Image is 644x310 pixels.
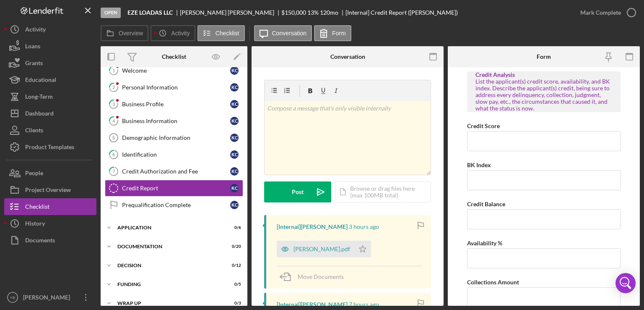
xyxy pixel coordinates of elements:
[467,239,502,247] label: Availability %
[25,105,54,124] div: Dashboard
[4,165,96,181] button: People
[117,263,220,268] div: Decision
[197,25,245,41] button: Checklist
[277,223,348,230] div: [Internal] [PERSON_NAME]
[101,8,121,18] div: Open
[4,215,96,232] button: History
[349,301,379,308] time: 2025-10-01 10:51
[10,295,16,300] text: YB
[320,9,338,16] div: 120 mo
[25,71,56,90] div: Educational
[122,118,230,124] div: Business Information
[615,273,636,293] div: Open Intercom Messenger
[264,181,331,202] button: Post
[226,263,241,268] div: 0 / 12
[226,301,241,306] div: 0 / 3
[119,30,143,37] label: Overview
[122,84,230,91] div: Personal Information
[4,38,96,55] button: Loans
[25,215,45,234] div: History
[537,53,551,60] div: Form
[230,201,239,209] div: K C
[25,38,40,57] div: Loans
[475,78,612,112] div: List the applicant(s) credit score, availability, and BK index. Describe the applicant(s) credit,...
[216,30,239,37] label: Checklist
[105,129,243,146] a: 5Demographic InformationKC
[180,9,281,16] div: [PERSON_NAME] [PERSON_NAME]
[25,88,53,107] div: Long-Term
[281,9,306,16] span: $150,000
[25,21,46,40] div: Activity
[127,9,173,16] b: EZE LOADAS LLC
[345,9,458,16] div: [Internal] Credit Report ([PERSON_NAME])
[230,66,239,75] div: K C
[4,21,96,38] button: Activity
[4,139,96,155] button: Product Templates
[4,55,96,71] button: Grants
[122,101,230,108] div: Business Profile
[162,53,186,60] div: Checklist
[25,122,43,141] div: Clients
[112,135,115,140] tspan: 5
[151,25,195,41] button: Activity
[112,101,115,107] tspan: 3
[307,9,319,16] div: 13 %
[230,117,239,125] div: K C
[117,301,220,306] div: Wrap up
[277,241,371,257] button: [PERSON_NAME].pdf
[117,225,220,230] div: Application
[122,134,230,141] div: Demographic Information
[230,184,239,192] div: K C
[467,278,519,286] label: Collections Amount
[230,167,239,176] div: K C
[230,100,239,108] div: K C
[105,180,243,197] a: Credit ReportKC
[105,96,243,113] a: 3Business ProfileKC
[4,71,96,88] button: Educational
[112,68,115,73] tspan: 1
[122,168,230,175] div: Credit Authorization and Fee
[112,168,115,174] tspan: 7
[4,88,96,105] button: Long-Term
[105,113,243,129] a: 4Business InformationKC
[4,232,96,249] button: Documents
[25,55,43,74] div: Grants
[467,122,500,129] label: Credit Score
[293,246,350,252] div: [PERSON_NAME].pdf
[122,151,230,158] div: Identification
[572,4,640,21] button: Mark Complete
[230,83,239,92] div: K C
[4,198,96,215] button: Checklist
[105,146,243,163] a: 6IdentificationKC
[21,289,75,308] div: [PERSON_NAME]
[330,53,365,60] div: Conversation
[112,152,115,157] tspan: 6
[475,71,612,78] div: Credit Analysis
[4,289,96,306] button: YB[PERSON_NAME]
[4,181,96,198] button: Project Overview
[467,161,491,168] label: BK Index
[122,202,230,208] div: Prequalification Complete
[117,244,220,249] div: Documentation
[122,67,230,74] div: Welcome
[101,25,148,41] button: Overview
[122,185,230,192] div: Credit Report
[105,62,243,79] a: 1WelcomeKC
[226,282,241,287] div: 0 / 5
[277,266,352,287] button: Move Documents
[349,223,379,230] time: 2025-10-01 14:44
[105,163,243,180] a: 7Credit Authorization and FeeKC
[580,4,621,21] div: Mark Complete
[226,225,241,230] div: 0 / 6
[117,282,220,287] div: Funding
